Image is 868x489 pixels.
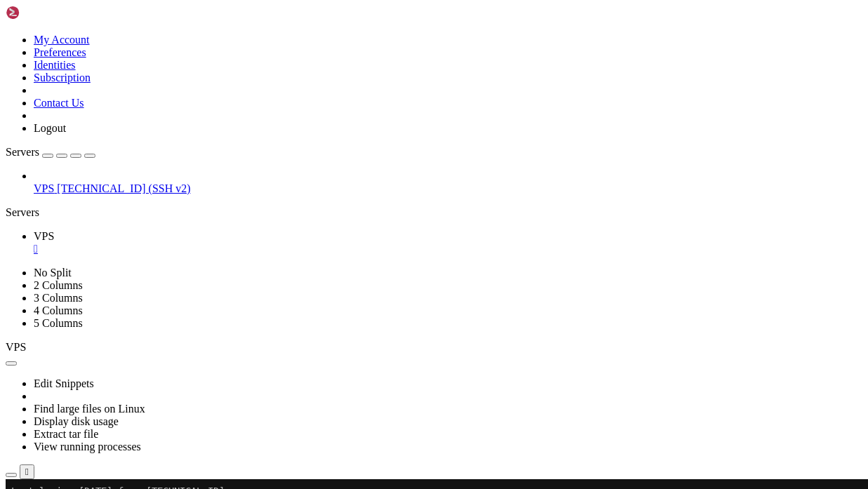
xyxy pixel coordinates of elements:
img: Shellngn [6,6,86,20]
a: View running processes [34,441,141,453]
a: 2 Columns [34,279,83,291]
x-row: Last login: [DATE] from [TECHNICAL_ID] [6,6,686,18]
span: VPS [34,182,54,194]
a: Contact Us [34,97,84,109]
span: Servers [6,146,39,158]
a:  [34,243,862,255]
span: VPS [6,341,26,353]
a: 5 Columns [34,317,83,329]
a: 4 Columns [34,304,83,316]
a: Extract tar file [34,428,98,440]
a: Subscription [34,72,91,83]
a: No Split [34,267,72,279]
a: Identities [34,59,76,71]
div: Servers [6,206,862,219]
div:  [25,467,29,477]
a: Preferences [34,46,86,58]
li: VPS [TECHNICAL_ID] (SSH v2) [34,170,862,195]
button:  [20,464,34,479]
span: [TECHNICAL_ID] (SSH v2) [57,182,190,194]
a: Find large files on Linux [34,403,145,415]
div: (24, 1) [147,18,153,31]
x-row: [florian@vps2929992 ~]$ [6,18,686,31]
a: Servers [6,146,95,158]
span: VPS [34,230,54,242]
a: 3 Columns [34,292,83,304]
a: VPS [34,230,862,255]
a: Display disk usage [34,415,119,427]
a: Edit Snippets [34,377,94,389]
a: My Account [34,34,90,46]
a: VPS [TECHNICAL_ID] (SSH v2) [34,182,862,195]
a: Logout [34,122,66,134]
